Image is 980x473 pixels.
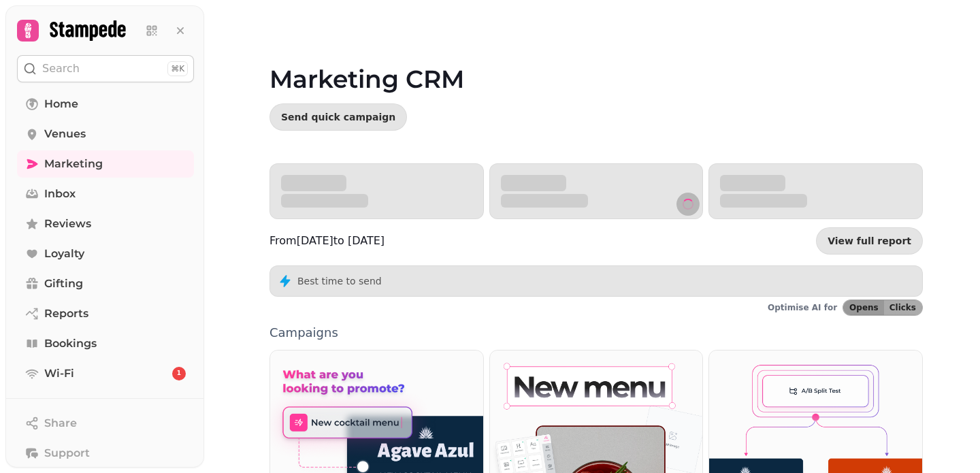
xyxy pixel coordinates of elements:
[44,96,78,112] span: Home
[884,300,922,315] button: Clicks
[17,440,194,467] button: Support
[281,112,395,122] span: Send quick campaign
[17,210,194,238] a: Reviews
[269,33,923,93] h1: Marketing CRM
[17,91,194,118] a: Home
[44,445,90,461] span: Support
[44,365,74,382] span: Wi-Fi
[816,227,923,255] a: View full report
[17,410,194,437] button: Share
[17,360,194,387] a: Wi-Fi1
[843,300,884,315] button: Opens
[17,120,194,148] a: Venues
[269,327,923,339] p: Campaigns
[44,306,88,322] span: Reports
[269,103,407,131] button: Send quick campaign
[44,126,86,142] span: Venues
[17,300,194,327] a: Reports
[44,246,84,262] span: Loyalty
[17,55,194,82] button: Search⌘K
[44,186,76,202] span: Inbox
[44,156,103,172] span: Marketing
[889,304,916,312] span: Clicks
[297,274,382,288] p: Best time to send
[676,193,700,216] button: refresh
[17,240,194,267] a: Loyalty
[17,180,194,208] a: Inbox
[17,150,194,178] a: Marketing
[768,302,837,313] p: Optimise AI for
[44,276,83,292] span: Gifting
[44,336,97,352] span: Bookings
[17,330,194,357] a: Bookings
[269,233,385,249] p: From [DATE] to [DATE]
[44,415,77,431] span: Share
[42,61,80,77] p: Search
[167,61,188,76] div: ⌘K
[17,270,194,297] a: Gifting
[849,304,879,312] span: Opens
[44,216,91,232] span: Reviews
[177,369,181,378] span: 1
